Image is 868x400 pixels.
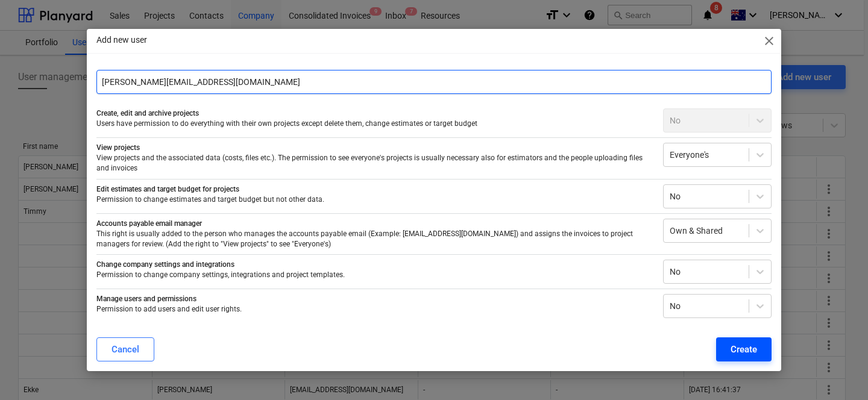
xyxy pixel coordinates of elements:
p: Manage users and permissions [96,294,653,304]
p: Permission to change estimates and target budget but not other data. [96,195,653,205]
p: Permission to add users and edit user rights. [96,304,653,314]
p: Edit estimates and target budget for projects [96,184,653,195]
p: Change company settings and integrations [96,260,653,270]
button: Create [716,337,772,361]
iframe: Chat Widget [808,342,868,400]
p: This right is usually added to the person who manages the accounts payable email (Example: [EMAIL... [96,229,653,249]
p: Accounts payable email manager [96,219,653,229]
p: View projects [96,143,653,153]
button: Cancel [96,337,154,361]
p: View projects and the associated data (costs, files etc.). The permission to see everyone's proje... [96,153,653,173]
div: Cancel [112,342,139,357]
div: Create [731,342,757,357]
p: Create, edit and archive projects [96,108,653,119]
p: Add new user [96,34,147,46]
p: Users have permission to do everything with their own projects except delete them, change estimat... [96,119,653,129]
span: close [762,34,776,48]
input: Separate multiple emails with commas to invite users in bulk [96,70,772,94]
p: Permission to change company settings, integrations and project templates. [96,270,653,280]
